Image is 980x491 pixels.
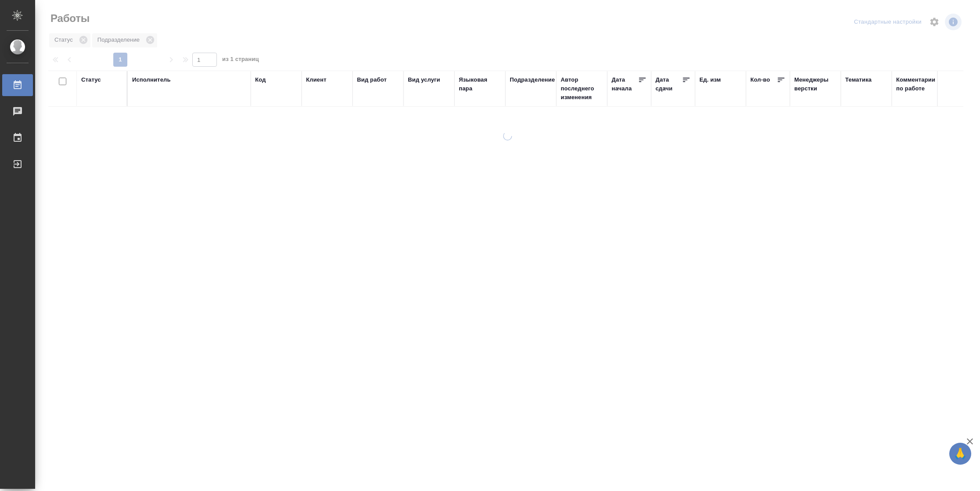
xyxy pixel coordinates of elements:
[408,75,440,84] div: Вид услуги
[953,444,968,463] span: 🙏
[255,75,266,84] div: Код
[750,75,770,84] div: Кол-во
[896,75,938,93] div: Комментарии по работе
[357,75,387,84] div: Вид работ
[459,75,501,93] div: Языковая пара
[612,75,638,93] div: Дата начала
[306,75,326,84] div: Клиент
[949,443,971,465] button: 🙏
[132,75,171,84] div: Исполнитель
[656,75,682,93] div: Дата сдачи
[794,75,836,93] div: Менеджеры верстки
[561,75,603,102] div: Автор последнего изменения
[510,75,555,84] div: Подразделение
[81,75,101,84] div: Статус
[845,75,872,84] div: Тематика
[699,75,721,84] div: Ед. изм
